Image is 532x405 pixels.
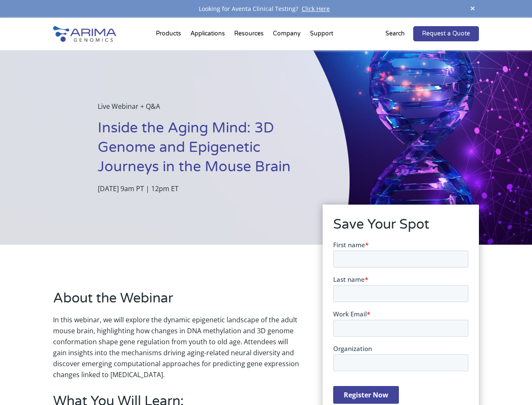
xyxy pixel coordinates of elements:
[98,119,307,183] h1: Inside the Aging Mind: 3D Genome and Epigenetic Journeys in the Mouse Brain
[98,101,307,119] p: Live Webinar + Q&A
[333,215,468,240] h2: Save Your Spot
[413,26,479,41] a: Request a Quote
[53,3,479,14] div: Looking for Aventa Clinical Testing?
[385,28,405,39] p: Search
[298,5,333,13] a: Click Here
[53,289,299,314] h2: About the Webinar
[53,26,116,42] img: Arima-Genomics-logo
[98,183,307,194] p: [DATE] 9am PT | 12pm ET
[53,314,299,380] p: In this webinar, we will explore the dynamic epigenetic landscape of the adult mouse brain, highl...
